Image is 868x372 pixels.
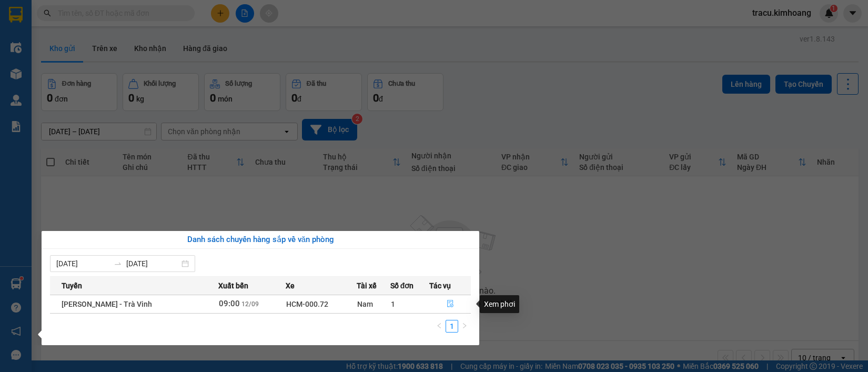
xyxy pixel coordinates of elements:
[446,320,458,333] li: 1
[114,259,122,268] span: swap-right
[62,300,152,308] span: [PERSON_NAME] - Trà Vinh
[436,323,442,329] span: left
[480,295,519,313] div: Xem phơi
[286,300,328,308] span: HCM-000.72
[286,280,295,291] span: Xe
[430,296,470,313] button: file-done
[390,280,414,291] span: Số đơn
[56,258,109,269] input: Từ ngày
[447,300,454,308] span: file-done
[357,280,377,291] span: Tài xế
[241,300,259,308] span: 12/09
[50,234,471,246] div: Danh sách chuyến hàng sắp về văn phòng
[458,320,471,333] button: right
[114,259,122,268] span: to
[219,299,240,308] span: 09:00
[126,258,179,269] input: Đến ngày
[458,320,471,333] li: Next Page
[461,323,468,329] span: right
[433,320,446,333] button: left
[391,300,395,308] span: 1
[357,298,390,310] div: Nam
[433,320,446,333] li: Previous Page
[446,320,458,332] a: 1
[429,280,451,291] span: Tác vụ
[62,280,82,291] span: Tuyến
[218,280,248,291] span: Xuất bến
